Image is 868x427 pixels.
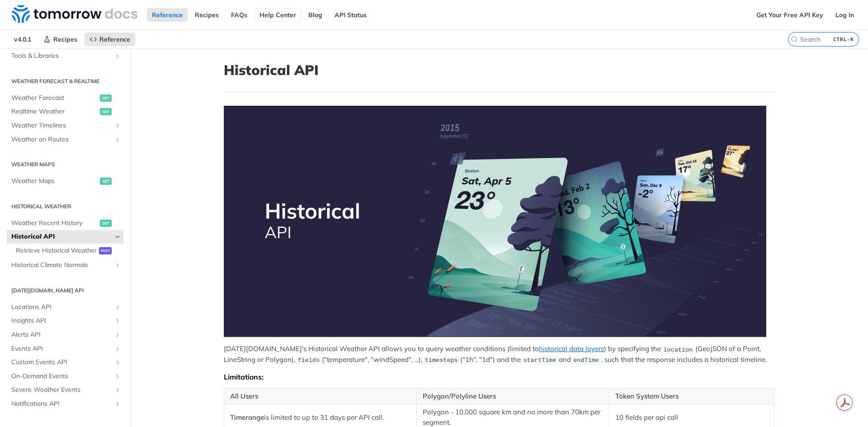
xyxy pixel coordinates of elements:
[11,358,112,367] span: Custom Events API
[7,397,123,411] a: Notifications APIShow subpages for Notifications API
[11,244,123,258] a: Retrieve Historical Weatherpost
[11,399,112,408] span: Notifications API
[7,286,123,295] h2: [DATE][DOMAIN_NAME] API
[99,247,112,254] span: post
[100,220,112,227] span: get
[11,52,112,61] span: Tools & Libraries
[11,385,112,394] span: Severe Weather Events
[16,246,97,255] span: Retrieve Historical Weather
[99,35,130,43] span: Reference
[224,388,417,404] th: All Users
[114,400,121,408] button: Show subpages for Notifications API
[11,303,112,312] span: Locations API
[114,359,121,366] button: Show subpages for Custom Events API
[11,107,98,116] span: Realtime Weather
[7,314,123,328] a: Insights APIShow subpages for Insights API
[7,202,123,211] h2: Historical Weather
[100,94,112,102] span: get
[224,62,774,78] h1: Historical API
[7,258,123,272] a: Historical Climate NormalsShow subpages for Historical Climate Normals
[539,344,604,353] a: historical data layers
[7,356,123,369] a: Custom Events APIShow subpages for Custom Events API
[114,331,121,338] button: Show subpages for Alerts API
[114,52,121,60] button: Show subpages for Tools & Libraries
[38,33,82,46] a: Recipes
[573,357,599,364] span: endTime
[224,106,766,337] img: Historical-API.png
[114,122,121,129] button: Show subpages for Weather Timelines
[11,135,112,144] span: Weather on Routes
[11,330,112,339] span: Alerts API
[9,33,36,46] span: v4.0.1
[11,219,98,228] span: Weather Recent History
[11,261,112,270] span: Historical Climate Normals
[230,413,264,422] strong: Timerange
[114,233,121,240] button: Hide subpages for Historical API
[523,357,556,364] span: startTime
[224,372,774,381] div: Limitations:
[53,35,77,43] span: Recipes
[7,370,123,383] a: On-Demand EventsShow subpages for On-Demand Events
[416,388,609,404] th: Polygon/Polyline Users
[114,262,121,269] button: Show subpages for Historical Climate Normals
[12,5,137,23] img: Tomorrow.io Weather API Docs
[224,106,774,337] span: Expand image
[7,342,123,356] a: Events APIShow subpages for Events API
[11,372,112,381] span: On-Demand Events
[114,373,121,380] button: Show subpages for On-Demand Events
[7,216,123,230] a: Weather Recent Historyget
[114,345,121,352] button: Show subpages for Events API
[7,119,123,132] a: Weather TimelinesShow subpages for Weather Timelines
[7,133,123,146] a: Weather on RoutesShow subpages for Weather on Routes
[7,328,123,342] a: Alerts APIShow subpages for Alerts API
[190,8,224,22] a: Recipes
[7,174,123,188] a: Weather Mapsget
[7,77,123,85] h2: Weather Forecast & realtime
[330,8,372,22] a: API Status
[224,344,774,365] p: [DATE][DOMAIN_NAME]'s Historical Weather API allows you to query weather conditions (limited to )...
[100,108,112,115] span: get
[831,35,856,44] kbd: CTRL-K
[7,230,123,244] a: Historical APIHide subpages for Historical API
[11,94,98,103] span: Weather Forecast
[297,357,320,364] span: fields
[114,304,121,311] button: Show subpages for Locations API
[303,8,327,22] a: Blog
[11,121,112,130] span: Weather Timelines
[114,136,121,143] button: Show subpages for Weather on Routes
[85,33,135,46] a: Reference
[11,344,112,353] span: Events API
[425,357,458,364] span: timesteps
[7,105,123,118] a: Realtime Weatherget
[114,386,121,394] button: Show subpages for Severe Weather Events
[114,317,121,324] button: Show subpages for Insights API
[830,8,859,22] a: Log In
[663,346,693,353] span: location
[11,316,112,325] span: Insights API
[7,300,123,314] a: Locations APIShow subpages for Locations API
[751,8,828,22] a: Get Your Free API Key
[791,36,798,43] svg: Search
[226,8,252,22] a: FAQs
[11,232,112,241] span: Historical API
[147,8,188,22] a: Reference
[7,49,123,63] a: Tools & LibrariesShow subpages for Tools & Libraries
[609,388,774,404] th: Token System Users
[7,160,123,169] h2: Weather Maps
[255,8,301,22] a: Help Center
[11,177,98,186] span: Weather Maps
[7,91,123,105] a: Weather Forecastget
[100,178,112,185] span: get
[7,383,123,397] a: Severe Weather EventsShow subpages for Severe Weather Events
